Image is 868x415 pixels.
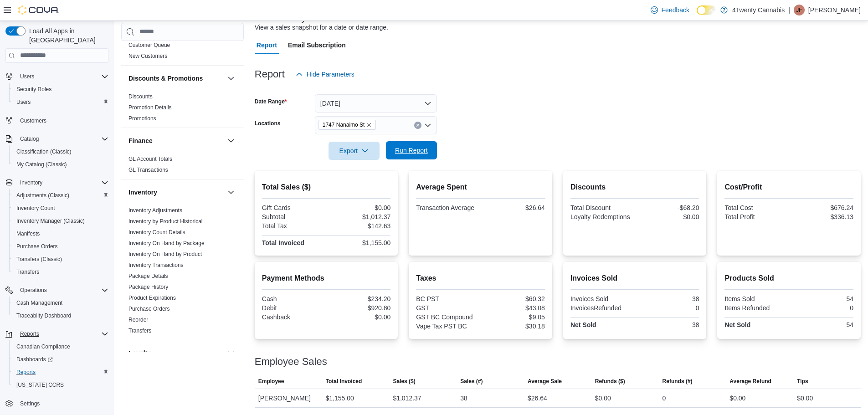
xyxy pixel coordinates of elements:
span: Inventory Count [16,205,55,212]
a: Package Details [128,273,168,279]
a: Discounts [128,93,153,100]
span: Purchase Orders [13,241,108,252]
a: Product Expirations [128,295,176,301]
h3: Discounts & Promotions [128,74,203,83]
span: Traceabilty Dashboard [16,312,71,319]
div: -$68.20 [637,204,699,211]
div: $0.00 [595,393,611,404]
span: Manifests [16,230,40,237]
span: Settings [20,400,40,407]
a: Dashboards [9,353,112,366]
button: Inventory [128,188,224,197]
span: Classification (Classic) [16,148,72,155]
div: Vape Tax PST BC [416,323,478,330]
a: Inventory On Hand by Package [128,240,205,246]
span: Traceabilty Dashboard [13,310,108,321]
button: Reports [2,328,112,340]
button: Run Report [386,141,437,159]
span: Inventory Adjustments [128,207,182,214]
span: Washington CCRS [13,379,108,390]
div: $1,012.37 [328,213,390,220]
a: Customer Queue [128,42,170,48]
div: $26.64 [528,393,547,404]
span: Users [16,71,108,82]
label: Date Range [255,98,287,105]
button: Users [2,70,112,83]
div: $43.08 [483,304,545,312]
a: Promotions [128,115,156,122]
div: 38 [460,393,467,404]
div: Cash [262,295,324,302]
button: Finance [226,135,236,146]
button: Inventory [16,177,46,188]
a: GL Transactions [128,167,168,173]
button: Traceabilty Dashboard [9,309,112,322]
span: 1747 Nanaimo St [323,120,365,129]
button: [US_STATE] CCRS [9,379,112,391]
span: Promotion Details [128,104,172,111]
strong: Net Sold [724,321,750,328]
a: Dashboards [13,354,56,365]
span: Purchase Orders [128,305,170,313]
p: 4Twenty Cannabis [732,5,785,15]
button: Purchase Orders [9,240,112,253]
h2: Payment Methods [262,273,391,284]
span: Total Invoiced [326,378,362,385]
span: JF [796,5,802,15]
span: Operations [16,285,108,296]
div: Items Sold [724,295,787,302]
div: 38 [637,321,699,328]
button: Remove 1747 Nanaimo St from selection in this group [366,122,372,128]
div: $920.80 [328,304,390,312]
a: New Customers [128,53,167,59]
span: Catalog [16,133,108,144]
a: Manifests [13,228,43,239]
span: Refunds ($) [595,378,625,385]
div: [PERSON_NAME] [255,389,322,407]
a: Inventory Transactions [128,262,184,268]
span: Sales (#) [460,378,483,385]
span: Dashboards [16,356,53,363]
span: Classification (Classic) [13,146,108,157]
button: Users [9,96,112,108]
span: Reports [20,330,39,338]
a: Reorder [128,317,148,323]
div: 0 [663,393,666,404]
a: Adjustments (Classic) [13,190,73,201]
h2: Average Spent [416,182,545,193]
div: Transaction Average [416,204,478,211]
button: Adjustments (Classic) [9,189,112,202]
a: My Catalog (Classic) [13,159,71,170]
h2: Invoices Sold [570,273,699,284]
button: Hide Parameters [292,65,358,83]
span: Customers [16,115,108,126]
span: Promotions [128,115,156,122]
div: $1,155.00 [328,239,390,246]
strong: Net Sold [570,321,596,328]
span: Average Sale [528,378,562,385]
a: Transfers [128,328,151,334]
h2: Cost/Profit [724,182,853,193]
div: $234.20 [328,295,390,302]
a: Purchase Orders [128,306,170,312]
div: GST [416,304,478,312]
span: Hide Parameters [307,70,354,79]
div: Gift Cards [262,204,324,211]
div: $1,155.00 [326,393,354,404]
div: 54 [791,321,853,328]
span: Catalog [20,135,39,143]
div: $30.18 [483,323,545,330]
span: Inventory [16,177,108,188]
button: Catalog [16,133,42,144]
span: Customers [20,117,46,124]
div: Cashback [262,313,324,321]
a: Settings [16,398,43,409]
div: $60.32 [483,295,545,302]
a: Inventory Count Details [128,229,185,236]
span: Export [334,142,374,160]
